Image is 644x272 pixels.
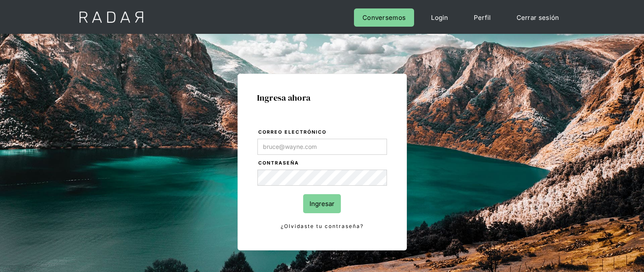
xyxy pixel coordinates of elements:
[258,159,387,168] label: Contraseña
[303,194,341,213] input: Ingresar
[423,8,457,27] a: Login
[354,8,414,27] a: Conversemos
[258,128,387,137] label: Correo electrónico
[257,139,387,155] input: bruce@wayne.com
[508,8,568,27] a: Cerrar sesión
[257,128,387,231] form: Login Form
[465,8,500,27] a: Perfil
[257,93,387,102] h1: Ingresa ahora
[257,222,387,231] a: ¿Olvidaste tu contraseña?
